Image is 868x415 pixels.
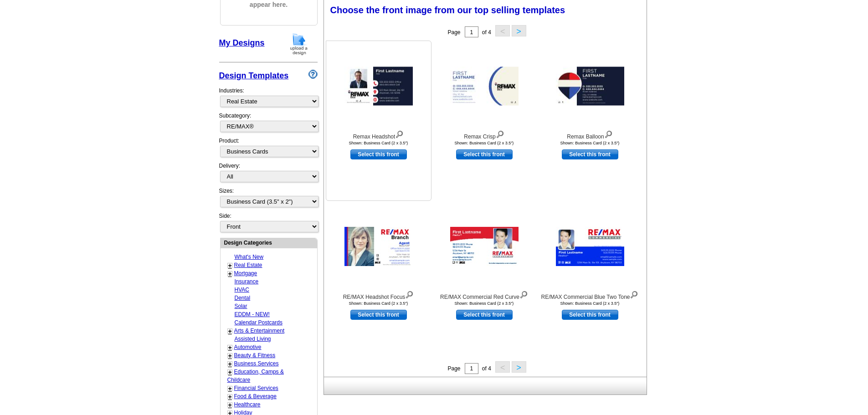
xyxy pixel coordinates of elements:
a: Design Templates [219,71,289,80]
a: Dental [235,295,251,301]
button: > [512,361,526,373]
a: + [228,393,232,400]
img: Remax Headshot [344,67,413,106]
img: view design details [604,128,613,138]
a: Healthcare [234,401,261,408]
a: + [228,385,232,392]
img: view design details [496,128,504,138]
a: + [228,360,232,368]
a: use this design [562,310,618,320]
span: of 4 [482,29,491,36]
a: + [228,328,232,335]
img: view design details [519,289,528,299]
span: Page [447,29,460,36]
img: Remax Crisp [450,67,519,106]
a: + [228,401,232,409]
a: + [228,262,232,269]
span: of 4 [482,365,491,372]
div: RE/MAX Commercial Red Curve [434,289,534,301]
a: Food & Beverage [234,393,277,400]
div: Shown: Business Card (2 x 3.5") [329,141,429,145]
a: Insurance [235,278,259,285]
a: Calendar Postcards [235,319,282,326]
a: Education, Camps & Childcare [227,369,284,383]
a: Assisted Living [235,336,271,342]
div: Shown: Business Card (2 x 3.5") [329,301,429,306]
a: use this design [456,149,513,159]
button: < [495,25,510,36]
a: Mortgage [234,270,257,277]
a: + [228,270,232,277]
a: use this design [562,149,618,159]
a: Solar [235,303,247,309]
span: Choose the front image from our top selling templates [330,5,565,15]
a: What's New [235,254,264,260]
div: Industries: [219,82,318,112]
div: Shown: Business Card (2 x 3.5") [540,301,640,306]
a: use this design [350,149,407,159]
a: EDDM - NEW! [235,311,270,318]
div: Side: [219,212,318,233]
div: Subcategory: [219,112,318,137]
a: + [228,352,232,359]
button: > [512,25,526,36]
img: view design details [395,128,404,138]
a: + [228,344,232,351]
img: RE/MAX Commercial Red Curve [450,227,519,266]
img: upload-design [287,32,311,56]
div: Sizes: [219,187,318,212]
a: use this design [350,310,407,320]
div: Shown: Business Card (2 x 3.5") [540,141,640,145]
a: Real Estate [234,262,262,268]
div: Remax Crisp [434,128,534,141]
iframe: LiveChat chat widget [686,203,868,415]
a: Financial Services [234,385,278,391]
div: Delivery: [219,162,318,187]
button: < [495,361,510,373]
img: RE/MAX Commercial Blue Two Tone [556,227,624,266]
a: use this design [456,310,513,320]
a: My Designs [219,38,265,47]
div: RE/MAX Headshot Focus [329,289,429,301]
span: Page [447,365,460,372]
img: Remax Balloon [556,67,624,106]
div: Remax Balloon [540,128,640,141]
a: Automotive [234,344,262,350]
div: Design Categories [221,238,317,247]
a: + [228,369,232,376]
div: Product: [219,137,318,162]
div: Shown: Business Card (2 x 3.5") [434,141,534,145]
a: Arts & Entertainment [234,328,285,334]
a: Beauty & Fitness [234,352,276,359]
img: RE/MAX Headshot Focus [344,227,413,266]
div: Remax Headshot [329,128,429,141]
img: design-wizard-help-icon.png [308,70,318,79]
img: view design details [405,289,414,299]
a: HVAC [235,287,249,293]
img: view design details [630,289,638,299]
a: Business Services [234,360,279,367]
div: RE/MAX Commercial Blue Two Tone [540,289,640,301]
div: Shown: Business Card (2 x 3.5") [434,301,534,306]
